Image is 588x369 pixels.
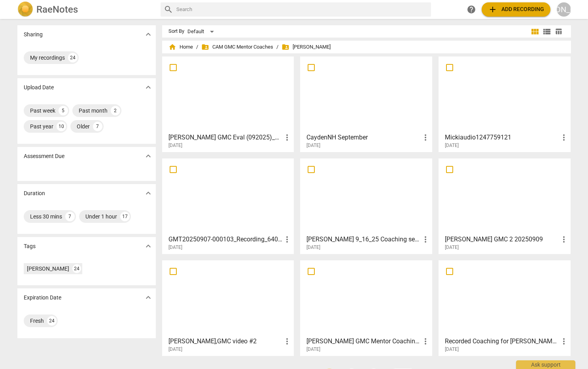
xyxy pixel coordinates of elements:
a: [PERSON_NAME],GMC video #2[DATE] [165,263,291,352]
div: 24 [72,264,81,273]
button: Upload [482,2,550,17]
span: more_vert [282,133,292,142]
h2: RaeNotes [36,4,78,15]
p: Assessment Due [24,152,64,160]
div: Default [187,25,217,38]
img: Logo [17,2,33,17]
span: [DATE] [445,244,459,251]
span: [DATE] [168,244,182,251]
p: Tags [24,242,36,250]
span: [DATE] [445,346,459,353]
h3: Ruthanne Chadd,GMC video #2 [168,337,283,346]
a: Recorded Coaching for [PERSON_NAME] Class-20250306_143319-Meeting Recording[DATE] [441,263,568,352]
span: CAM GMC Mentor Coaches [201,43,273,51]
span: expand_more [144,83,153,92]
div: Past week [30,107,55,115]
span: help [467,5,476,14]
div: My recordings [30,54,65,62]
span: search [164,5,173,14]
button: Show more [142,240,154,252]
div: 24 [47,316,57,326]
span: / [196,44,198,50]
span: [DATE] [306,346,320,353]
h3: Mickiaudio1247759121 [445,133,559,142]
button: Tile view [529,26,541,38]
span: folder_shared [282,43,289,51]
a: [PERSON_NAME] GMC 2 20250909[DATE] [441,161,568,250]
span: Home [168,43,193,51]
div: [PERSON_NAME] [27,265,69,273]
span: home [168,43,176,51]
a: Mickiaudio1247759121[DATE] [441,59,568,149]
h3: Jill L. 9_16_25 Coaching session [306,235,421,244]
div: 5 [59,106,68,115]
h3: Andrew D. GMC Mentor Coaching March 2025Facilitators - Monday at 10-05 AM [306,337,421,346]
div: Older [77,122,90,130]
h3: Spadoni GMC 2 20250909 [445,235,559,244]
div: Past year [30,122,53,130]
h3: Recorded Coaching for Whitney's Class-20250306_143319-Meeting Recording [445,337,559,346]
button: Show more [142,292,154,303]
span: [DATE] [306,244,320,251]
a: LogoRaeNotes [17,2,154,17]
div: 7 [93,122,102,131]
span: more_vert [421,235,430,244]
span: more_vert [282,235,292,244]
span: more_vert [559,235,569,244]
span: / [276,44,278,50]
span: folder_shared [201,43,209,51]
span: more_vert [559,337,569,346]
button: Show more [142,81,154,93]
span: more_vert [282,337,292,346]
h3: Janke GMC Eval (092025)_audio1865471186 [168,133,283,142]
a: Help [464,2,478,17]
p: Expiration Date [24,294,61,302]
div: 2 [111,106,120,115]
span: expand_more [144,151,153,161]
div: 17 [120,212,130,221]
span: more_vert [559,133,569,142]
span: [DATE] [168,346,182,353]
span: Add recording [488,5,544,14]
span: more_vert [421,133,430,142]
button: List view [541,26,553,38]
button: Show more [142,28,154,40]
span: [DATE] [168,142,182,149]
button: Table view [553,26,565,38]
p: Upload Date [24,83,54,92]
div: 7 [65,212,75,221]
span: expand_more [144,30,153,39]
p: Duration [24,189,45,198]
a: [PERSON_NAME] 9_16_25 Coaching session[DATE] [303,161,429,250]
span: view_list [542,27,552,36]
div: 24 [68,53,78,62]
a: CaydenNH September[DATE] [303,59,429,149]
span: [DATE] [306,142,320,149]
span: expand_more [144,293,153,302]
span: expand_more [144,188,153,198]
span: [PERSON_NAME] [282,43,331,51]
button: [PERSON_NAME] [557,2,571,17]
button: Show more [142,150,154,162]
h3: CaydenNH September [306,133,421,142]
p: Sharing [24,30,43,39]
div: Less 30 mins [30,213,62,220]
div: 10 [57,122,66,131]
div: Ask support [516,360,575,369]
span: more_vert [421,337,430,346]
span: add [488,5,497,14]
button: Show more [142,187,154,199]
a: GMT20250907-000103_Recording_640x360[DATE] [165,161,291,250]
div: Sort By [168,28,184,34]
a: [PERSON_NAME] GMC Eval (092025)_audio1865471186[DATE] [165,59,291,149]
span: view_module [530,27,540,36]
span: table_chart [555,28,562,35]
input: Search [176,3,428,16]
span: expand_more [144,241,153,251]
div: Under 1 hour [85,213,117,220]
div: Past month [79,107,108,115]
div: Fresh [30,317,44,325]
a: [PERSON_NAME] GMC Mentor Coaching March 2025Facilitators - [DATE] at 10-05 AM[DATE] [303,263,429,352]
span: [DATE] [445,142,459,149]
